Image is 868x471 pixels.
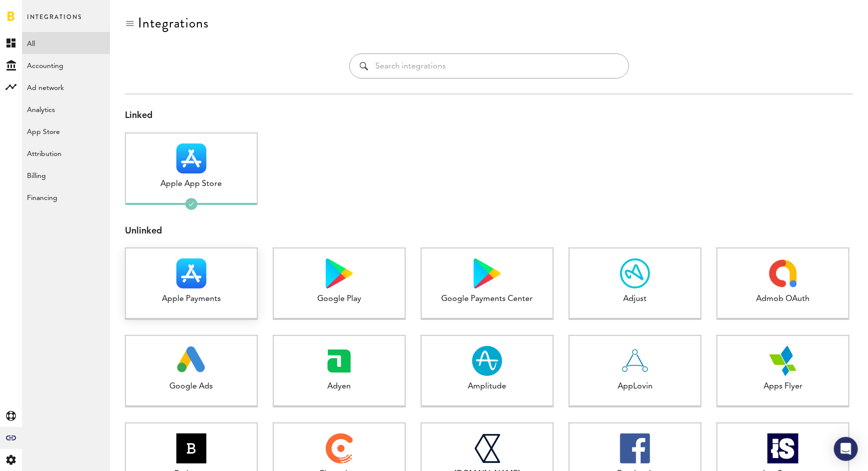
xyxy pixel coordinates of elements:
a: Financing [22,186,110,208]
img: Apple App Store [176,143,206,173]
a: All [22,32,110,54]
div: Google Play [274,293,405,305]
a: Ad network [22,76,110,98]
div: Open Intercom Messenger [834,437,858,461]
img: Checkout.com [474,433,500,463]
div: AppLovin [570,381,701,392]
span: Support [21,7,57,16]
div: Unlinked [125,225,853,238]
div: Adjust [570,293,701,305]
img: Google Play [326,258,353,288]
input: Search integrations [376,54,619,78]
div: Google Ads [126,381,257,392]
a: Attribution [22,142,110,164]
div: Apple App Store [126,178,257,190]
img: Google Payments Center [474,258,501,288]
div: Apple Payments [126,293,257,305]
div: Integrations [138,15,209,31]
img: Braintree [176,433,206,463]
img: Admob OAuth [768,258,798,288]
a: Billing [22,164,110,186]
div: Admob OAuth [718,293,849,305]
img: AppLovin [620,346,650,376]
img: Facebook [620,433,650,463]
a: Accounting [22,54,110,76]
div: Adyen [274,381,405,392]
img: Adyen [324,346,354,376]
img: Apple Payments [176,258,206,288]
img: ironSource [768,433,799,463]
img: Google Ads [177,346,206,376]
img: Chargebee [326,433,352,463]
div: Apps Flyer [718,381,849,392]
div: Google Payments Center [422,293,553,305]
a: Analytics [22,98,110,120]
div: Amplitude [422,381,553,392]
span: Integrations [27,11,82,32]
img: Amplitude [472,346,502,376]
a: App Store [22,120,110,142]
img: Apps Flyer [768,346,798,376]
div: Linked [125,109,853,122]
img: Adjust [620,258,650,288]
